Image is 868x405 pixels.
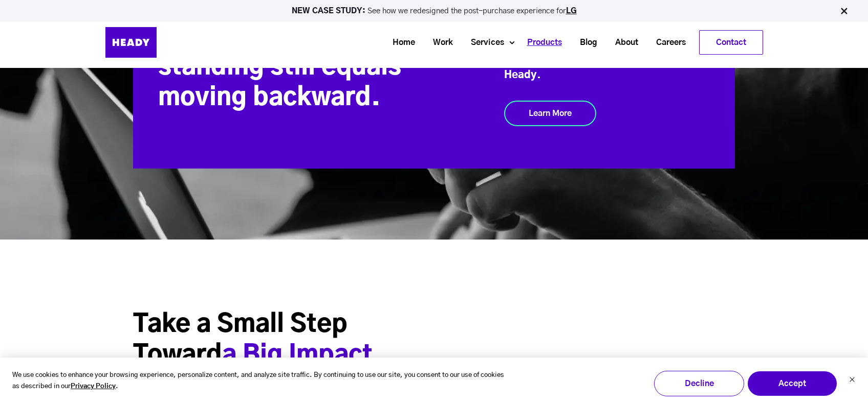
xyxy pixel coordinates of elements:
[849,375,855,386] button: Dismiss cookie banner
[747,371,837,396] button: Accept
[105,27,157,58] img: Heady_Logo_Web-01 (1)
[71,381,116,393] a: Privacy Policy
[567,33,602,52] a: Blog
[654,371,744,396] button: Decline
[12,370,509,393] p: We use cookies to enhance your browsing experience, personalize content, and analyze site traffic...
[514,33,567,52] a: Products
[643,33,691,52] a: Careers
[182,30,763,55] div: Navigation Menu
[700,31,763,54] a: Contact
[420,33,458,52] a: Work
[222,343,373,368] span: a Big Impact
[292,7,367,15] strong: NEW CASE STUDY:
[458,33,509,52] a: Services
[5,7,863,15] p: See how we redesigned the post-purchase experience for
[133,309,445,371] h2: Take a Small Step Toward
[566,7,577,15] a: LG
[504,101,596,126] a: Learn More
[602,33,643,52] a: About
[839,6,849,16] img: Close Bar
[380,33,420,52] a: Home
